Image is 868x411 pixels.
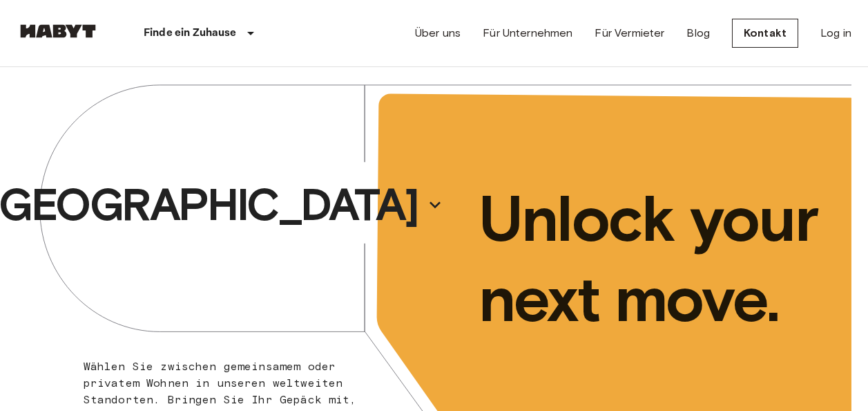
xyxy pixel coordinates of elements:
[732,19,798,48] a: Kontakt
[483,25,572,42] a: Für Unternehmen
[415,25,461,42] a: Über uns
[479,179,830,339] p: Unlock your next move.
[686,25,710,42] a: Blog
[820,25,851,42] a: Log in
[17,24,99,38] img: Habyt
[595,25,664,42] a: Für Vermieter
[144,25,237,42] p: Finde ein Zuhause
